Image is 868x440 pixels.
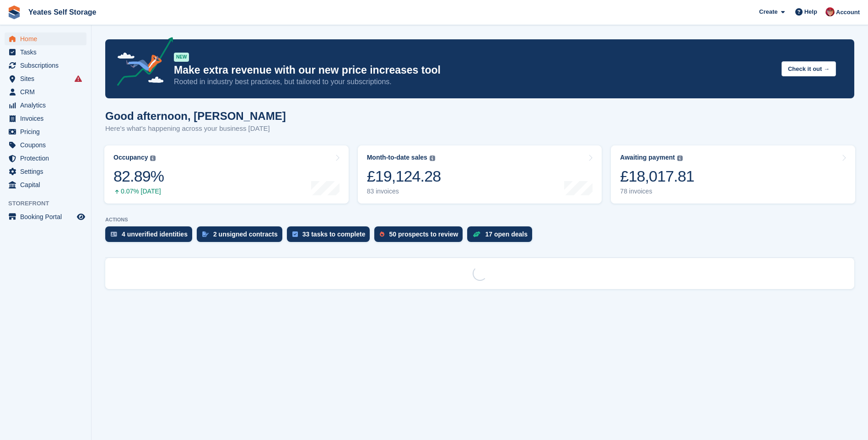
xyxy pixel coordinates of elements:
img: icon-info-grey-7440780725fd019a000dd9b08b2336e03edf1995a4989e88bcd33f0948082b44.svg [430,156,435,161]
span: Coupons [20,139,75,151]
a: menu [5,125,86,138]
span: Booking Portal [20,210,75,223]
a: Yeates Self Storage [25,5,100,20]
div: Occupancy [113,154,148,161]
span: Storefront [8,199,91,208]
a: menu [5,165,86,178]
span: Invoices [20,112,75,125]
div: £19,124.28 [367,167,441,186]
div: 33 tasks to complete [302,231,366,238]
a: menu [5,32,86,45]
span: Help [804,7,817,16]
i: Smart entry sync failures have occurred [75,75,82,82]
button: Check it out → [782,61,836,76]
a: 2 unsigned contracts [197,226,287,247]
a: menu [5,99,86,112]
img: icon-info-grey-7440780725fd019a000dd9b08b2336e03edf1995a4989e88bcd33f0948082b44.svg [677,156,683,161]
img: contract_signature_icon-13c848040528278c33f63329250d36e43548de30e8caae1d1a13099fd9432cc5.svg [202,231,209,237]
a: menu [5,139,86,151]
img: task-75834270c22a3079a89374b754ae025e5fb1db73e45f91037f5363f120a921f8.svg [292,231,298,237]
a: menu [5,178,86,191]
span: Home [20,32,75,45]
a: 50 prospects to review [374,226,467,247]
div: 78 invoices [620,188,694,195]
span: Subscriptions [20,59,75,72]
a: Month-to-date sales £19,124.28 83 invoices [358,145,602,204]
div: 17 open deals [485,231,528,238]
a: 4 unverified identities [105,226,197,247]
a: menu [5,86,86,98]
p: ACTIONS [105,217,854,223]
span: Capital [20,178,75,191]
div: 4 unverified identities [122,231,188,238]
img: price-adjustments-announcement-icon-8257ccfd72463d97f412b2fc003d46551f7dbcb40ab6d574587a9cd5c0d94... [109,37,173,89]
a: menu [5,210,86,223]
h1: Good afternoon, [PERSON_NAME] [105,110,286,122]
div: 0.07% [DATE] [113,188,164,195]
span: Protection [20,152,75,165]
span: CRM [20,86,75,98]
p: Make extra revenue with our new price increases tool [174,64,774,77]
p: Here's what's happening across your business [DATE] [105,123,286,134]
div: £18,017.81 [620,167,694,186]
div: Awaiting payment [620,154,675,161]
img: deal-1b604bf984904fb50ccaf53a9ad4b4a5d6e5aea283cecdc64d6e3604feb123c2.svg [473,231,480,237]
a: Preview store [75,211,86,222]
a: menu [5,112,86,125]
a: menu [5,59,86,72]
span: Tasks [20,46,75,59]
p: Rooted in industry best practices, but tailored to your subscriptions. [174,77,774,87]
img: stora-icon-8386f47178a22dfd0bd8f6a31ec36ba5ce8667c1dd55bd0f319d3a0aa187defe.svg [7,5,21,19]
img: icon-info-grey-7440780725fd019a000dd9b08b2336e03edf1995a4989e88bcd33f0948082b44.svg [150,156,156,161]
div: NEW [174,53,189,62]
span: Create [759,7,777,16]
img: prospect-51fa495bee0391a8d652442698ab0144808aea92771e9ea1ae160a38d050c398.svg [380,231,384,237]
span: Sites [20,72,75,85]
img: Wendie Tanner [825,7,835,16]
img: verify_identity-adf6edd0f0f0b5bbfe63781bf79b02c33cf7c696d77639b501bdc392416b5a36.svg [111,231,117,237]
a: menu [5,72,86,85]
span: Pricing [20,125,75,138]
div: 50 prospects to review [389,231,458,238]
a: 33 tasks to complete [287,226,375,247]
span: Settings [20,165,75,178]
div: 83 invoices [367,188,441,195]
span: Account [836,8,860,17]
a: menu [5,46,86,59]
a: Awaiting payment £18,017.81 78 invoices [611,145,855,204]
div: 2 unsigned contracts [213,231,278,238]
div: 82.89% [113,167,164,186]
a: Occupancy 82.89% 0.07% [DATE] [104,145,349,204]
a: 17 open deals [467,226,537,247]
div: Month-to-date sales [367,154,427,161]
span: Analytics [20,99,75,112]
a: menu [5,152,86,165]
